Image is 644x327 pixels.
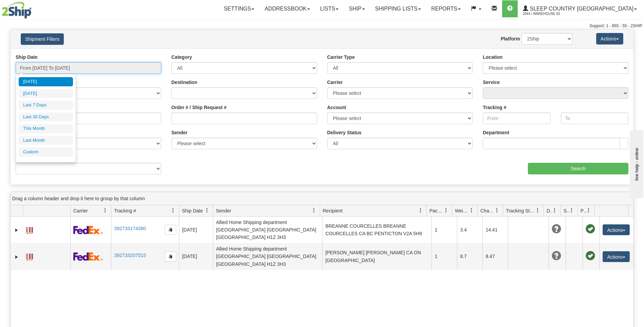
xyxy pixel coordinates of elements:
[99,205,111,216] a: Carrier filter column settings
[322,217,431,243] td: BREANNE COURCELLES BREANNE COURCELLES CA BC PENTICTON V2A 5H9
[73,207,88,214] span: Carrier
[259,0,315,17] a: Addressbook
[549,205,560,216] a: Delivery Status filter column settings
[431,217,457,243] td: 1
[114,207,136,214] span: Tracking #
[16,54,38,61] label: Ship Date
[179,243,213,270] td: [DATE]
[370,0,426,17] a: Shipping lists
[165,252,176,262] button: Copy to clipboard
[216,207,231,214] span: Sender
[114,226,146,231] a: 392733174380
[457,217,482,243] td: 3.4
[19,101,73,110] li: Last 7 Days
[518,0,642,17] a: Sleep Country [GEOGRAPHIC_DATA] 2044 / Warehouse 93
[21,33,64,45] button: Shipment Filters
[182,207,203,214] span: Ship Date
[327,54,355,61] label: Carrier Type
[457,243,482,270] td: 8.7
[308,205,320,216] a: Sender filter column settings
[483,54,502,61] label: Location
[213,243,322,270] td: Allied Home Shipping department [GEOGRAPHIC_DATA] [GEOGRAPHIC_DATA] [GEOGRAPHIC_DATA] H1Z 3H3
[431,243,457,270] td: 1
[482,217,508,243] td: 14.41
[315,0,344,17] a: Lists
[581,207,586,214] span: Pickup Status
[528,6,633,12] span: Sleep Country [GEOGRAPHIC_DATA]
[547,207,552,214] span: Delivery Status
[528,163,628,174] input: Search
[73,226,103,234] img: 2 - FedEx Express®
[344,0,370,17] a: Ship
[13,254,20,260] a: Expand
[483,129,509,136] label: Department
[201,205,213,216] a: Ship Date filter column settings
[583,205,594,216] a: Pickup Status filter column settings
[114,253,146,258] a: 392733207515
[327,129,362,136] label: Delivery Status
[586,224,595,234] span: Pickup Successfully created
[5,6,63,11] div: live help - online
[603,224,630,235] button: Actions
[482,243,508,270] td: 8.47
[586,251,595,261] span: Pickup Successfully created
[171,104,227,111] label: Order # / Ship Request #
[603,251,630,262] button: Actions
[179,217,213,243] td: [DATE]
[429,207,444,214] span: Packages
[219,0,259,17] a: Settings
[2,2,32,19] img: logo2044.jpg
[11,192,633,205] div: grid grouping header
[628,129,643,198] iframe: chat widget
[501,35,520,42] label: Platform
[26,224,33,235] a: Label
[19,136,73,145] li: Last Month
[171,79,197,86] label: Destination
[491,205,503,216] a: Charge filter column settings
[19,113,73,122] li: Last 30 Days
[415,205,426,216] a: Recipient filter column settings
[2,23,642,29] div: Support: 1 - 855 - 55 - 2SHIP
[596,33,623,45] button: Actions
[167,205,179,216] a: Tracking # filter column settings
[552,251,561,261] span: Unknown
[19,148,73,157] li: Custom
[26,251,33,261] a: Label
[19,124,73,133] li: This Month
[455,207,469,214] span: Weight
[426,0,466,17] a: Reports
[165,225,176,235] button: Copy to clipboard
[466,205,477,216] a: Weight filter column settings
[506,207,535,214] span: Tracking Status
[213,217,322,243] td: Allied Home Shipping department [GEOGRAPHIC_DATA] [GEOGRAPHIC_DATA] [GEOGRAPHIC_DATA] H1Z 3H3
[523,11,574,17] span: 2044 / Warehouse 93
[552,224,561,234] span: Unknown
[13,227,20,234] a: Expand
[19,89,73,98] li: [DATE]
[561,113,628,124] input: To
[73,252,103,261] img: 2 - FedEx Express®
[483,113,550,124] input: From
[483,79,500,86] label: Service
[327,104,346,111] label: Account
[564,207,569,214] span: Shipment Issues
[483,104,506,111] label: Tracking #
[566,205,577,216] a: Shipment Issues filter column settings
[19,77,73,86] li: [DATE]
[322,243,431,270] td: [PERSON_NAME] [PERSON_NAME] CA ON [GEOGRAPHIC_DATA]
[532,205,544,216] a: Tracking Status filter column settings
[171,54,192,61] label: Category
[323,207,343,214] span: Recipient
[480,207,495,214] span: Charge
[440,205,452,216] a: Packages filter column settings
[171,129,187,136] label: Sender
[327,79,343,86] label: Carrier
